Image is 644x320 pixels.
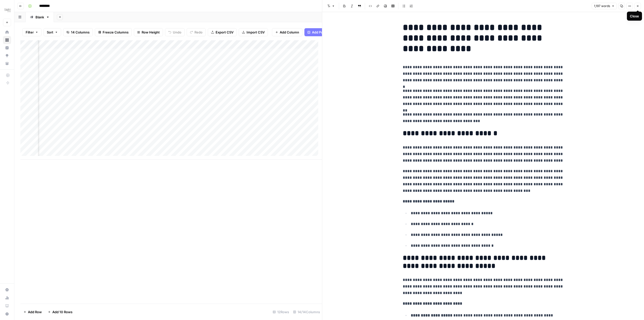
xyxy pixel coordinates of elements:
a: Browse [3,36,11,44]
a: Home [3,28,11,36]
button: Import CSV [239,28,268,36]
span: 1,197 words [594,4,610,8]
a: Learning Hub [3,302,11,310]
button: Add Row [20,308,45,316]
button: Workspace: Dash [3,4,11,17]
span: Redo [194,30,203,35]
span: Filter [26,30,34,35]
button: Filter [22,28,42,36]
div: 14/14 Columns [291,308,322,316]
a: Blank [26,12,54,22]
button: Undo [165,28,185,36]
div: Blank [35,15,44,20]
button: Export CSV [208,28,237,36]
button: Add 10 Rows [45,308,75,316]
button: Help + Support [3,310,11,318]
span: Row Height [142,30,160,35]
img: Dash Logo [3,6,12,15]
span: 14 Columns [71,30,90,35]
span: Export CSV [216,30,233,35]
button: 1,197 words [592,3,617,9]
button: Add Column [272,28,302,36]
a: Settings [3,286,11,294]
button: Redo [187,28,206,36]
div: 12 Rows [271,308,291,316]
button: Row Height [134,28,163,36]
span: Add Power Agent [312,30,339,35]
a: Insights [3,44,11,52]
div: Close [630,14,639,19]
span: Add 10 Rows [52,309,72,314]
button: Sort [44,28,61,36]
span: Sort [47,30,53,35]
span: Add Column [280,30,299,35]
button: Add Power Agent [304,28,342,36]
span: Undo [173,30,181,35]
button: Freeze Columns [95,28,132,36]
span: Freeze Columns [103,30,129,35]
button: 14 Columns [63,28,93,36]
a: Usage [3,294,11,302]
a: Opportunities [3,52,11,60]
a: Your Data [3,59,11,67]
span: Import CSV [247,30,265,35]
span: Add Row [28,309,42,314]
